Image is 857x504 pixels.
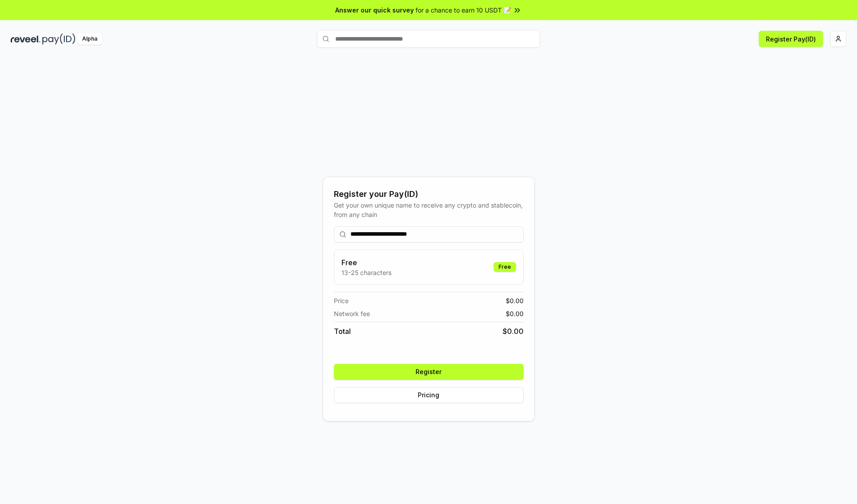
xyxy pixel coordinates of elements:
[506,309,524,318] span: $ 0.00
[77,33,102,45] div: Alpha
[341,268,391,277] p: 13-25 characters
[42,33,75,45] img: pay_id
[341,257,391,268] h3: Free
[334,296,349,305] span: Price
[11,33,41,45] img: reveel_dark
[334,200,524,219] div: Get your own unique name to receive any crypto and stablecoin, from any chain
[759,31,823,47] button: Register Pay(ID)
[334,326,351,337] span: Total
[506,296,524,305] span: $ 0.00
[335,5,414,15] span: Answer our quick survey
[334,387,524,403] button: Pricing
[416,5,511,15] span: for a chance to earn 10 USDT 📝
[334,188,524,200] div: Register your Pay(ID)
[334,364,524,380] button: Register
[494,262,516,272] div: Free
[334,309,370,318] span: Network fee
[503,326,524,337] span: $ 0.00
